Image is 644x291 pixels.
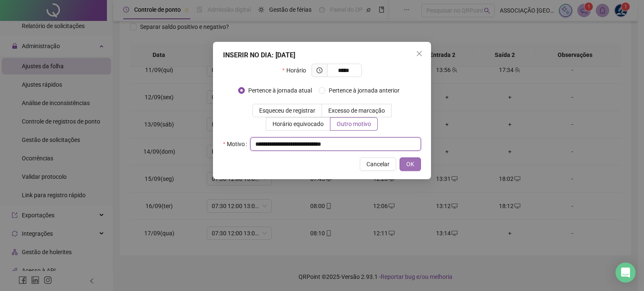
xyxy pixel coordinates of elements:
span: Excesso de marcação [328,107,385,114]
button: Close [413,47,426,60]
button: OK [400,157,421,171]
div: Open Intercom Messenger [615,263,636,283]
button: Cancelar [360,157,396,171]
span: OK [406,160,414,169]
span: close [416,50,423,57]
span: Cancelar [366,160,390,169]
div: INSERIR NO DIA : [DATE] [223,50,421,60]
span: Esqueceu de registrar [259,107,315,114]
span: Horário equivocado [273,121,324,127]
span: Outro motivo [337,121,371,127]
span: Pertence à jornada anterior [325,86,403,95]
label: Horário [282,64,311,77]
label: Motivo [223,137,250,151]
span: clock-circle [317,67,322,73]
span: Pertence à jornada atual [245,86,315,95]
